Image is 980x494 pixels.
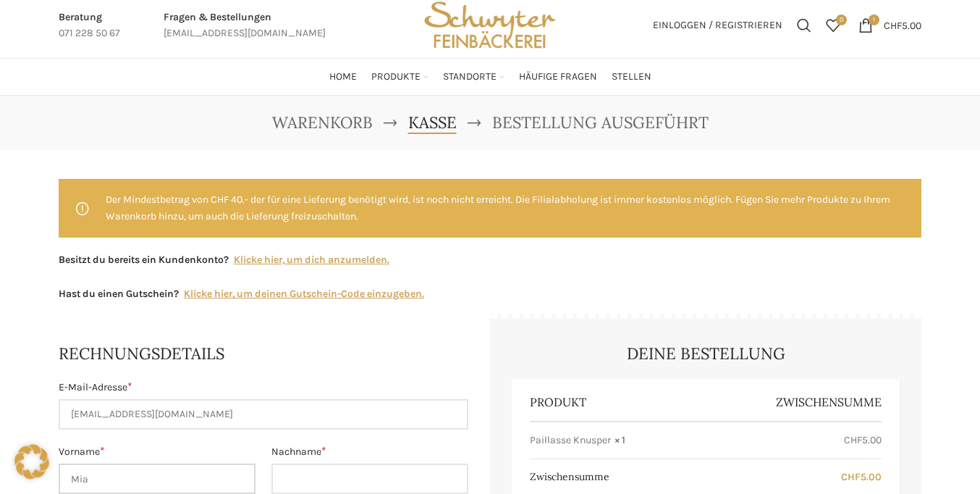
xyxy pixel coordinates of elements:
bdi: 5.00 [841,471,882,483]
span: Bestellung ausgeführt [492,110,709,135]
bdi: 5.00 [844,434,882,446]
strong: × 1 [614,433,625,448]
a: Gutscheincode eingeben [184,286,424,302]
a: Einloggen / Registrieren [646,11,790,40]
a: Standorte [443,62,504,91]
span: 1 [869,14,879,25]
th: Produkt [530,383,706,421]
a: Häufige Fragen [519,62,597,91]
a: Infobox link [59,9,120,42]
span: Häufige Fragen [519,70,597,84]
label: E-Mail-Adresse [59,380,468,395]
span: Paillasse Knusper [530,433,611,448]
h3: Rechnungsdetails [59,343,468,365]
div: Meine Wunschliste [819,11,848,40]
a: Stellen [612,62,651,91]
a: Suchen [790,11,819,40]
a: Home [329,62,357,91]
span: CHF [841,471,861,483]
label: Nachname [271,444,468,460]
span: Home [329,70,357,84]
span: Warenkorb [272,112,373,133]
span: Standorte [443,70,497,84]
div: Main navigation [51,62,929,91]
span: Produkte [371,70,421,84]
span: Einloggen / Registrieren [653,20,782,30]
th: Zwischensumme [706,383,882,421]
div: Der Mindestbetrag von CHF 40.- der für eine Lieferung benötigt wird, ist noch nicht erreicht. Die... [59,179,921,238]
a: Warenkorb [272,110,373,135]
span: CHF [884,19,902,31]
a: Kasse [408,110,457,135]
span: 0 [836,14,847,25]
bdi: 5.00 [884,19,921,31]
a: 0 [819,11,848,40]
a: Infobox link [164,9,326,42]
h3: Deine Bestellung [512,343,900,365]
span: CHF [844,434,862,446]
label: Vorname [59,444,255,460]
span: Stellen [612,70,651,84]
div: Besitzt du bereits ein Kundenkonto? [59,252,389,268]
a: 1 CHF5.00 [851,11,929,40]
a: Produkte [371,62,428,91]
span: Kasse [408,112,457,133]
a: Site logo [419,18,561,30]
div: Hast du einen Gutschein? [59,286,424,302]
a: Klicke hier, um dich anzumelden. [234,252,389,268]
